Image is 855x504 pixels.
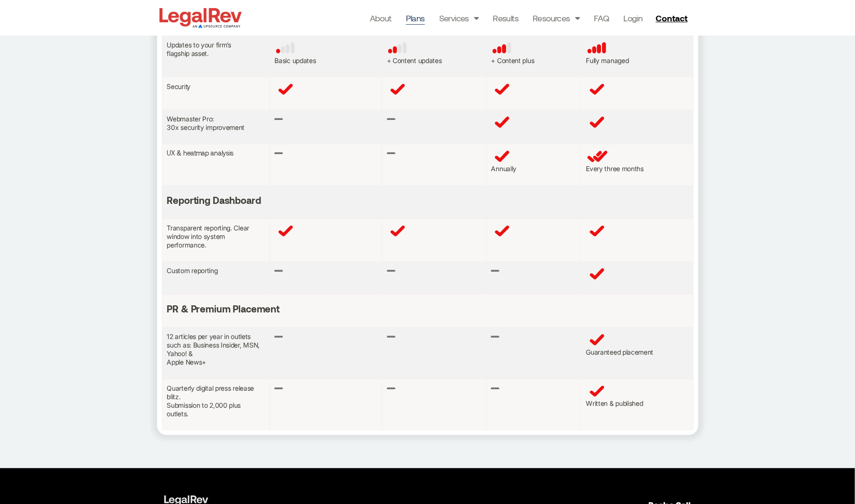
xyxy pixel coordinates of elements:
[406,11,425,25] a: Plans
[167,267,264,275] p: Custom reporting
[623,11,642,25] a: Login
[167,385,264,419] p: Quarterly digital press release blitz. Submission to 2,000 plus outlets.
[652,10,694,26] a: Contact
[493,11,518,25] a: Results
[167,82,264,91] div: Security
[167,195,261,206] strong: Reporting Dashboard
[167,115,264,132] p: Webmaster Pro: 30x security improvement
[586,41,688,65] p: Fully managed
[656,14,687,22] span: Contact
[370,11,643,25] nav: Menu
[167,41,264,58] p: Updates to your firm’s flagship asset.
[167,149,264,158] div: UX & heatmap analysis
[586,149,688,174] p: Every three months
[167,333,264,367] p: 12 articles per year in outlets such as: Business Insider, MSN, Yahoo! & Apple News+
[387,41,481,65] p: + Content updates
[594,11,609,25] a: FAQ
[275,41,376,65] p: Basic updates
[167,303,280,315] strong: PR & Premium Placement
[439,11,479,25] a: Services
[533,11,580,25] a: Resources
[370,11,392,25] a: About
[586,385,688,409] p: Written & published
[491,149,576,174] p: Annually
[167,224,264,250] p: Transparent reporting. Clear window into system performance.
[491,41,576,65] p: + Content plus
[586,333,688,357] p: Guaranteed placement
